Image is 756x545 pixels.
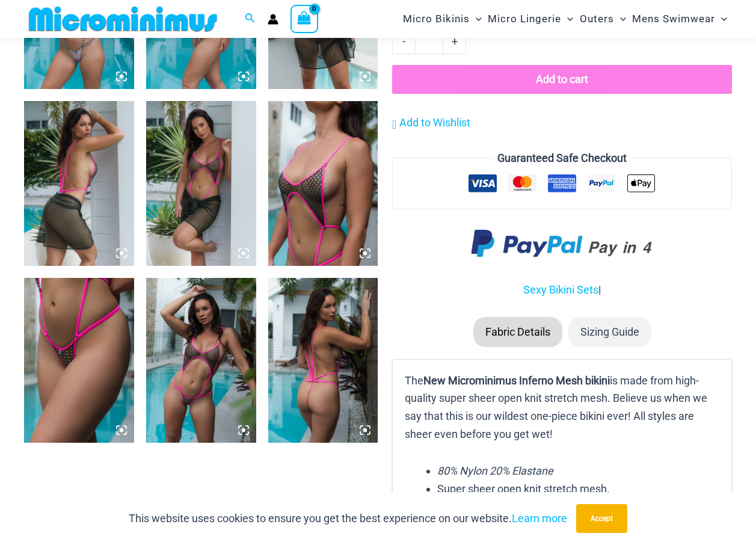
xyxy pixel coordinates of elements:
[629,4,730,34] a: Mens SwimwearMenu ToggleMenu Toggle
[398,2,732,36] nav: Site Navigation
[512,512,567,525] a: Learn more
[485,4,576,34] a: Micro LingerieMenu ToggleMenu Toggle
[523,283,598,296] a: Sexy Bikini Sets
[493,149,632,167] legend: Guaranteed Safe Checkout
[568,317,651,347] li: Sizing Guide
[576,504,627,533] button: Accept
[715,4,727,34] span: Menu Toggle
[488,4,561,34] span: Micro Lingerie
[245,11,256,26] a: Search icon link
[437,464,553,477] em: 80% Nylon 20% Elastane
[473,317,562,347] li: Fabric Details
[129,510,567,528] p: This website uses cookies to ensure you get the best experience on our website.
[392,65,732,94] button: Add to cart
[614,4,626,34] span: Menu Toggle
[415,28,443,54] input: Product quantity
[392,28,415,54] a: -
[580,4,614,34] span: Outers
[24,278,134,443] img: Inferno Mesh Olive Fuchsia 8561 One Piece
[268,278,378,443] img: Inferno Mesh Olive Fuchsia 8561 One Piece
[146,101,256,266] img: Inferno Mesh Olive Fuchsia 8561 One Piece St Martin Khaki 5996 Sarong
[24,5,222,32] img: MM SHOP LOGO FLAT
[403,4,470,34] span: Micro Bikinis
[290,5,318,32] a: View Shopping Cart, empty
[392,114,470,132] a: Add to Wishlist
[146,278,256,443] img: Inferno Mesh Olive Fuchsia 8561 One Piece
[577,4,629,34] a: OutersMenu ToggleMenu Toggle
[24,101,134,266] img: Inferno Mesh Olive Fuchsia 8561 One Piece St Martin Khaki 5996 Sarong
[268,14,278,25] a: Account icon link
[470,4,482,34] span: Menu Toggle
[632,4,715,34] span: Mens Swimwear
[400,4,485,34] a: Micro BikinisMenu ToggleMenu Toggle
[392,281,732,299] p: |
[399,116,470,129] span: Add to Wishlist
[437,480,719,498] li: Super sheer open knit stretch mesh.
[561,4,573,34] span: Menu Toggle
[405,372,719,443] p: The is made from high-quality super sheer open knit stretch mesh. Believe us when we say that thi...
[423,374,610,387] b: New Microminimus Inferno Mesh bikini
[443,28,466,54] a: +
[268,101,378,266] img: Inferno Mesh Olive Fuchsia 8561 One Piece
